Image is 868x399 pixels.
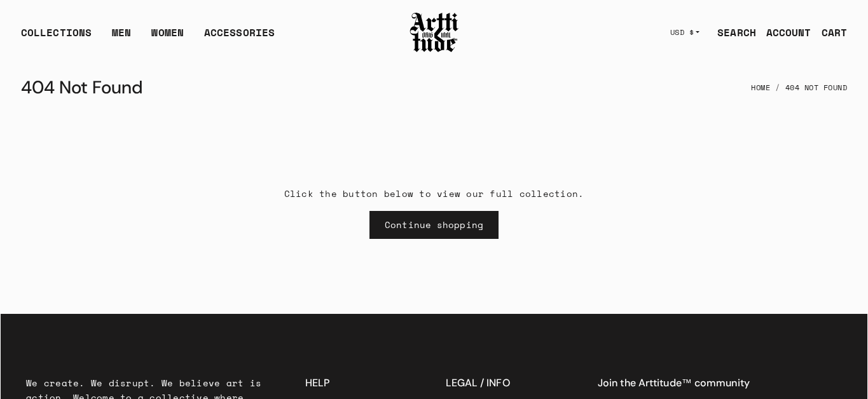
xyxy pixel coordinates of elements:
[151,25,184,50] a: WOMEN
[598,375,842,391] h4: Join the Arttitude™ community
[446,375,563,391] h3: LEGAL / INFO
[204,25,275,50] div: ACCESSORIES
[663,18,708,46] button: USD $
[21,25,92,50] div: COLLECTIONS
[284,186,584,201] p: Click the button below to view our full collection.
[21,72,143,103] h1: 404 Not Found
[822,25,847,40] div: CART
[305,375,411,391] h3: HELP
[11,25,285,50] ul: Main navigation
[751,74,770,102] a: Home
[369,211,499,239] a: Continue shopping
[409,11,460,54] img: Arttitude
[670,27,694,37] span: USD $
[811,20,847,45] a: Open cart
[112,25,131,50] a: MEN
[707,20,756,45] a: SEARCH
[756,20,811,45] a: ACCOUNT
[770,74,847,102] li: 404 Not Found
